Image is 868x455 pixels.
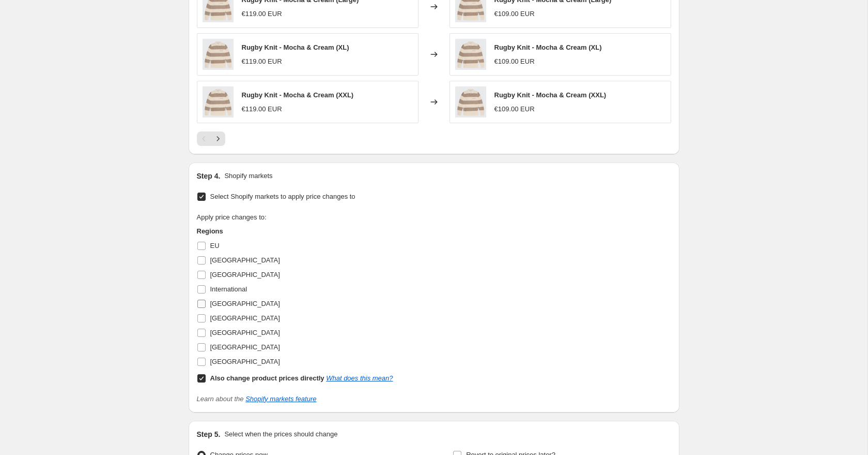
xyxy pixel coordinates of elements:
[242,10,282,18] span: €119.00 EUR
[494,57,535,65] span: €109.00 EUR
[210,271,280,278] span: [GEOGRAPHIC_DATA]
[242,43,349,51] span: Rugby Knit - Mocha & Cream (XL)
[245,395,316,403] a: Shopify markets feature
[210,374,324,382] b: Also change product prices directly
[210,242,220,249] span: EU
[197,395,317,403] i: Learn about the
[210,285,247,293] span: International
[210,193,355,200] span: Select Shopify markets to apply price changes to
[242,105,282,113] span: €119.00 EUR
[494,105,535,113] span: €109.00 EUR
[494,43,602,51] span: Rugby Knit - Mocha & Cream (XL)
[211,131,225,146] button: Next
[203,39,234,70] img: IFTBZLUXCT_1-min_80x.jpg
[197,171,221,181] h2: Step 4.
[210,343,280,351] span: [GEOGRAPHIC_DATA]
[210,256,280,264] span: [GEOGRAPHIC_DATA]
[210,314,280,322] span: [GEOGRAPHIC_DATA]
[242,91,354,99] span: Rugby Knit - Mocha & Cream (XXL)
[203,86,234,118] img: IFTBZLUXCT_1-min_80x.jpg
[224,171,272,181] p: Shopify markets
[326,374,393,382] a: What does this mean?
[494,10,535,18] span: €109.00 EUR
[242,57,282,65] span: €119.00 EUR
[197,213,267,221] span: Apply price changes to:
[197,131,225,146] nav: Pagination
[210,358,280,365] span: [GEOGRAPHIC_DATA]
[197,226,393,237] h3: Regions
[210,329,280,336] span: [GEOGRAPHIC_DATA]
[197,429,221,439] h2: Step 5.
[455,86,486,118] img: IFTBZLUXCT_1-min_80x.jpg
[210,300,280,307] span: [GEOGRAPHIC_DATA]
[494,91,607,99] span: Rugby Knit - Mocha & Cream (XXL)
[455,39,486,70] img: IFTBZLUXCT_1-min_80x.jpg
[224,429,337,439] p: Select when the prices should change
